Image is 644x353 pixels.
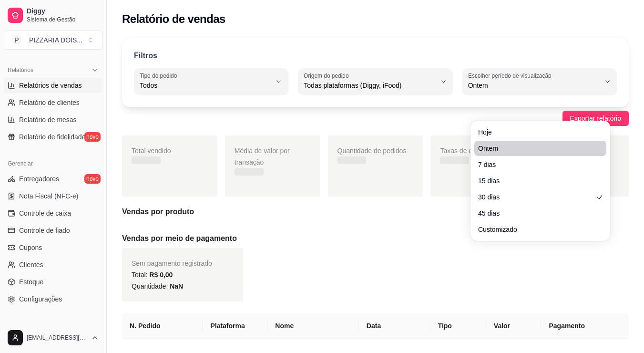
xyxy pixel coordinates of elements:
[19,115,77,125] span: Relatório de mesas
[478,192,593,202] span: 30 dias
[19,174,59,184] span: Entregadores
[235,147,290,166] span: Média de valor por transação
[19,191,78,201] span: Nota Fiscal (NFC-e)
[19,226,70,235] span: Controle de fiado
[122,11,225,27] h2: Relatório de vendas
[468,81,600,90] span: Ontem
[122,206,629,218] h5: Vendas por produto
[478,160,593,169] span: 7 dias
[170,282,183,290] span: NaN
[19,277,43,287] span: Estoque
[27,16,99,23] span: Sistema de Gestão
[8,66,33,74] span: Relatórios
[122,313,203,339] th: N. Pedido
[478,176,593,186] span: 15 dias
[12,35,21,45] span: P
[478,127,593,137] span: Hoje
[4,318,102,333] div: Diggy
[132,147,171,155] span: Total vendido
[4,156,102,171] div: Gerenciar
[19,132,85,142] span: Relatório de fidelidade
[132,271,173,279] span: Total:
[132,282,183,290] span: Quantidade:
[570,113,621,124] span: Exportar relatório
[541,313,629,339] th: Pagamento
[132,260,212,267] span: Sem pagamento registrado
[468,72,554,80] label: Escolher período de visualização
[134,50,157,62] p: Filtros
[478,208,593,218] span: 45 dias
[359,313,430,339] th: Data
[140,72,180,80] label: Tipo do pedido
[19,81,82,90] span: Relatórios de vendas
[304,72,352,80] label: Origem do pedido
[478,225,593,234] span: Customizado
[19,208,71,218] span: Controle de caixa
[19,98,80,107] span: Relatório de clientes
[304,81,435,90] span: Todas plataformas (Diggy, iFood)
[430,313,486,339] th: Tipo
[337,147,407,155] span: Quantidade de pedidos
[122,233,629,244] h5: Vendas por meio de pagamento
[19,260,43,270] span: Clientes
[149,271,173,279] span: R$ 0,00
[486,313,542,339] th: Valor
[27,334,87,342] span: [EMAIL_ADDRESS][DOMAIN_NAME]
[203,313,267,339] th: Plataforma
[4,31,102,50] button: Select a team
[267,313,359,339] th: Nome
[27,7,99,16] span: Diggy
[19,294,62,304] span: Configurações
[29,35,82,45] div: PIZZARIA DOIS ...
[19,243,42,252] span: Cupons
[440,147,491,155] span: Taxas de entrega
[478,144,593,153] span: Ontem
[140,81,271,90] span: Todos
